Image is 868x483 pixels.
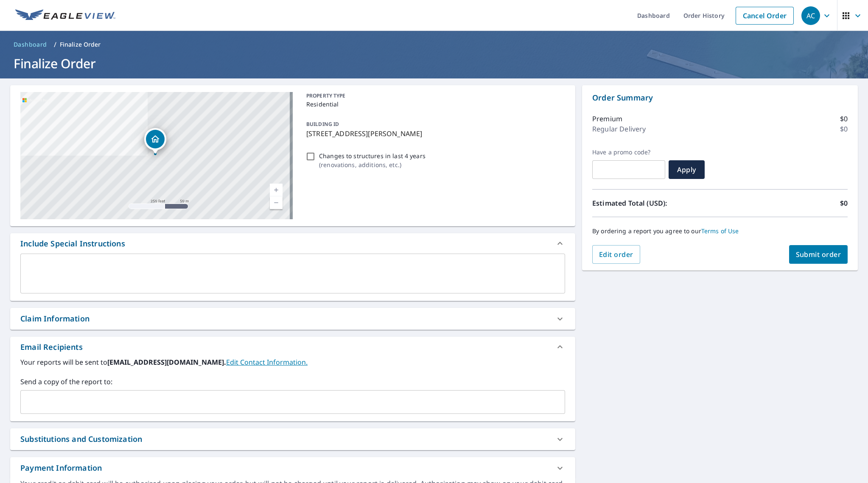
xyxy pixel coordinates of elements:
[592,148,665,156] label: Have a promo code?
[226,357,308,367] a: EditContactInfo
[54,39,56,50] li: /
[796,250,841,259] span: Submit order
[20,357,565,367] label: Your reports will be sent to
[701,227,739,235] a: Terms of Use
[10,337,575,357] div: Email Recipients
[14,40,47,49] span: Dashboard
[840,198,848,208] p: $0
[20,377,565,387] label: Send a copy of the report to:
[10,38,50,51] a: Dashboard
[319,160,426,169] p: ( renovations, additions, etc. )
[669,160,705,179] button: Apply
[306,92,562,100] p: PROPERTY TYPE
[599,250,633,259] span: Edit order
[306,100,562,109] p: Residential
[10,428,575,450] div: Substitutions and Customization
[840,114,848,124] p: $0
[592,227,848,235] p: By ordering a report you agree to our
[10,308,575,329] div: Claim Information
[592,114,622,124] p: Premium
[270,196,283,209] a: Current Level 17, Zoom Out
[801,6,820,25] div: AC
[592,124,646,134] p: Regular Delivery
[306,120,339,128] p: BUILDING ID
[20,313,90,324] div: Claim Information
[10,38,858,51] nav: breadcrumb
[15,9,115,22] img: EV Logo
[20,341,83,353] div: Email Recipients
[10,457,575,479] div: Payment Information
[789,245,848,264] button: Submit order
[592,198,720,208] p: Estimated Total (USD):
[20,462,102,474] div: Payment Information
[10,233,575,254] div: Include Special Instructions
[840,124,848,134] p: $0
[319,151,426,160] p: Changes to structures in last 4 years
[592,245,640,264] button: Edit order
[270,184,283,196] a: Current Level 17, Zoom In
[60,40,101,49] p: Finalize Order
[20,433,142,445] div: Substitutions and Customization
[20,238,125,249] div: Include Special Instructions
[592,92,848,103] p: Order Summary
[10,55,858,72] h1: Finalize Order
[144,128,166,154] div: Dropped pin, building 1, Residential property, 10969 Chapel Woods Blvd S Noblesville, IN 46060
[306,128,562,139] p: [STREET_ADDRESS][PERSON_NAME]
[736,7,794,25] a: Cancel Order
[675,165,698,174] span: Apply
[107,357,226,367] b: [EMAIL_ADDRESS][DOMAIN_NAME].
